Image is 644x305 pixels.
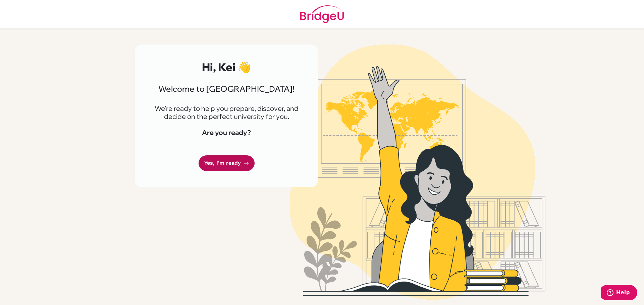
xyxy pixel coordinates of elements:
p: We're ready to help you prepare, discover, and decide on the perfect university for you. [151,104,302,121]
iframe: Opens a widget where you can find more information [601,285,637,302]
h3: Welcome to [GEOGRAPHIC_DATA]! [151,84,302,94]
a: Yes, I'm ready [199,155,255,171]
img: Welcome to Bridge U [226,45,609,300]
h4: Are you ready? [151,129,302,137]
h2: Hi, Kei 👋 [151,61,302,73]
